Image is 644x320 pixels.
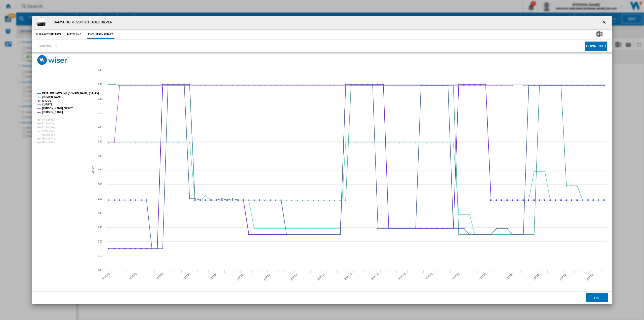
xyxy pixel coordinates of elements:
[51,20,112,25] h4: SAMSUNG MC28H5013ASEU SILVER
[129,272,137,281] tspan: [DATE]
[452,272,460,281] tspan: [DATE]
[98,126,102,129] tspan: 200
[98,254,102,257] tspan: 110
[155,272,164,281] tspan: [DATE]
[36,17,46,27] img: LV6PR_SQ1_0000000035_SILVER_SLf
[209,272,218,281] tspan: [DATE]
[588,30,611,39] button: Download in Excel
[42,107,73,110] tspan: [PERSON_NAME] DIRECT
[586,293,608,302] button: OK
[344,272,352,281] tspan: [DATE]
[559,272,568,281] tspan: [DATE]
[32,16,612,304] md-dialog: Product popup
[98,154,102,157] tspan: 180
[596,31,602,37] img: excel-24x24.png
[98,226,102,229] tspan: 130
[98,183,102,186] tspan: 160
[585,42,607,51] button: Download
[182,272,191,281] tspan: [DATE]
[263,272,271,281] tspan: [DATE]
[35,30,62,39] button: Characteristics
[98,68,102,72] tspan: 240
[98,111,102,114] tspan: 210
[42,92,99,95] tspan: CATALOG SAMSUNG [DOMAIN_NAME] (DA+AV)
[98,140,102,143] tspan: 190
[586,272,594,281] tspan: [DATE]
[600,17,610,27] button: getI18NText('BUTTONS.CLOSE_DIALOG')
[42,130,55,132] tspan: Profile Max
[532,272,541,281] tspan: [DATE]
[42,126,55,129] tspan: Profile Avg
[42,118,55,121] tspan: SAMSUNG
[398,272,406,281] tspan: [DATE]
[98,211,102,215] tspan: 140
[63,30,86,39] button: Matching
[42,103,53,106] tspan: CURRYS
[42,122,55,125] tspan: Profile Min
[42,141,56,144] tspan: Market Max
[38,44,51,48] div: 3 Months
[37,55,69,65] img: logo_wiser_300x94.png
[42,115,49,117] tspan: VERY
[371,272,379,281] tspan: [DATE]
[425,272,433,281] tspan: [DATE]
[42,99,51,102] tspan: ARGOS
[98,83,102,86] tspan: 230
[478,272,487,281] tspan: [DATE]
[42,137,55,140] tspan: Market Avg
[236,272,245,281] tspan: [DATE]
[91,166,95,174] tspan: Values
[98,97,102,100] tspan: 220
[317,272,325,281] tspan: [DATE]
[505,272,514,281] tspan: [DATE]
[42,111,63,114] tspan: [PERSON_NAME]
[102,272,110,281] tspan: [DATE]
[98,169,102,172] tspan: 170
[98,197,102,200] tspan: 150
[602,20,608,26] ng-md-icon: getI18NText('BUTTONS.CLOSE_DIALOG')
[87,30,115,39] button: Evolution chart
[98,240,102,243] tspan: 120
[42,96,62,98] tspan: [DOMAIN_NAME]
[98,269,102,272] tspan: 100
[42,133,55,136] tspan: Market Min
[290,272,298,281] tspan: [DATE]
